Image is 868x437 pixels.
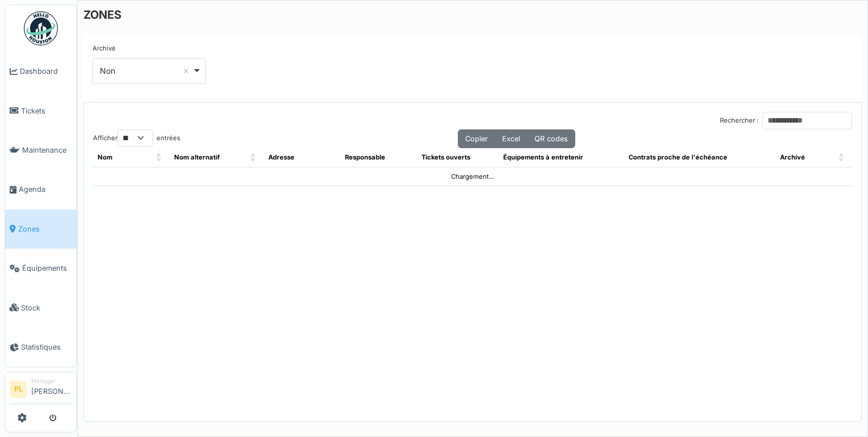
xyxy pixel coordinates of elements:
[21,302,72,313] span: Stock
[5,52,77,91] a: Dashboard
[21,342,72,352] span: Statistiques
[83,8,121,22] h6: ZONES
[117,129,153,147] select: Afficherentrées
[5,249,77,288] a: Équipements
[838,148,845,167] span: Archivé: Activate to sort
[93,167,852,186] td: Chargement...
[503,153,583,161] span: Équipements à entretenir
[780,153,805,161] span: Archivé
[422,153,470,161] span: Tickets ouverts
[19,184,72,195] span: Agenda
[534,135,568,143] span: QR codes
[5,91,77,130] a: Tickets
[720,116,759,125] label: Rechercher :
[250,148,257,167] span: Nom alternatif: Activate to sort
[156,148,163,167] span: Nom: Activate to sort
[268,153,294,161] span: Adresse
[527,129,575,148] button: QR codes
[100,65,192,77] div: Non
[5,327,77,367] a: Statistiques
[174,153,220,161] span: Nom alternatif
[18,224,72,234] span: Zones
[495,129,528,148] button: Excel
[458,129,495,148] button: Copier
[24,11,58,45] img: Badge_color-CXgf-gQk.svg
[22,145,72,156] span: Maintenance
[92,44,116,53] label: Archivé
[345,153,385,161] span: Responsable
[629,153,727,161] span: Contrats proche de l'échéance
[93,129,180,147] label: Afficher entrées
[5,288,77,327] a: Stock
[98,153,112,161] span: Nom
[22,263,72,274] span: Équipements
[465,135,488,143] span: Copier
[5,170,77,209] a: Agenda
[5,131,77,170] a: Maintenance
[10,381,27,398] li: PL
[31,377,72,385] div: Manager
[502,135,520,143] span: Excel
[21,106,72,116] span: Tickets
[31,377,72,401] li: [PERSON_NAME]
[10,377,72,404] a: PL Manager[PERSON_NAME]
[5,209,77,249] a: Zones
[20,66,72,77] span: Dashboard
[180,65,192,77] button: Remove item: 'false'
